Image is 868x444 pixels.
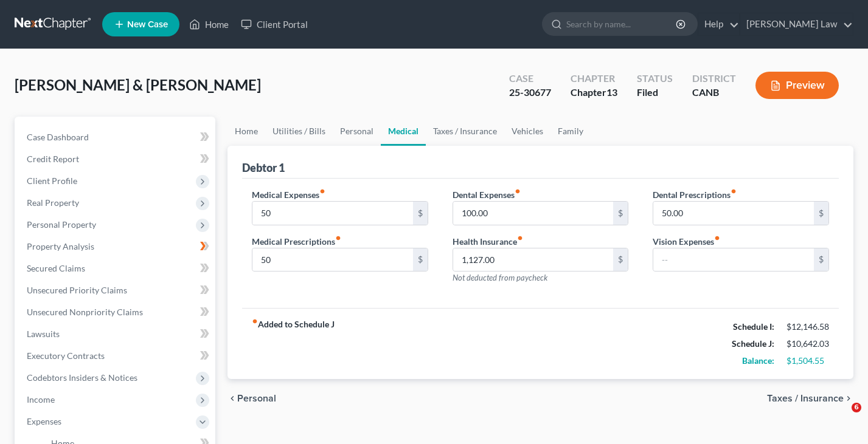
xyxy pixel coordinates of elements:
span: Income [27,394,55,405]
i: fiber_manual_record [252,318,258,324]
span: Not deducted from paycheck [453,273,547,282]
i: fiber_manual_record [335,235,341,241]
a: Property Analysis [17,236,215,258]
div: Chapter [571,72,617,86]
span: Personal [237,394,276,403]
i: fiber_manual_record [731,188,737,194]
a: Lawsuits [17,323,215,345]
i: fiber_manual_record [515,188,521,194]
div: 25-30677 [509,86,551,100]
input: -- [453,202,614,225]
a: Case Dashboard [17,126,215,148]
strong: Added to Schedule J [252,318,335,369]
span: Unsecured Priority Claims [27,285,127,295]
strong: Balance: [742,355,774,366]
a: Utilities / Bills [265,117,333,146]
div: $ [413,202,428,225]
input: Search by name... [566,13,678,35]
span: Executory Contracts [27,350,105,361]
div: Status [637,72,673,86]
strong: Schedule J: [732,338,774,349]
span: Unsecured Nonpriority Claims [27,307,143,317]
span: 6 [852,403,861,412]
a: Taxes / Insurance [426,117,504,146]
a: Vehicles [504,117,550,146]
button: Taxes / Insurance chevron_right [767,394,853,403]
a: Credit Report [17,148,215,170]
input: -- [653,202,814,225]
div: $10,642.03 [786,338,829,350]
div: CANB [692,86,736,100]
input: -- [653,248,814,272]
iframe: Intercom live chat [827,403,856,432]
div: $ [613,202,628,225]
a: Client Portal [235,13,314,35]
a: [PERSON_NAME] Law [740,13,853,35]
input: -- [453,248,614,272]
a: Executory Contracts [17,345,215,367]
input: -- [252,248,413,272]
button: chevron_left Personal [227,394,276,403]
div: $ [413,248,428,272]
div: $1,504.55 [786,355,829,367]
span: Credit Report [27,154,79,164]
a: Unsecured Nonpriority Claims [17,301,215,323]
i: fiber_manual_record [714,235,720,241]
button: Preview [755,72,839,99]
span: Real Property [27,197,79,208]
div: Filed [637,86,673,100]
span: Codebtors Insiders & Notices [27,372,137,383]
label: Medical Prescriptions [252,235,341,248]
a: Medical [381,117,426,146]
a: Personal [333,117,381,146]
span: Case Dashboard [27,132,89,142]
label: Dental Expenses [453,188,521,201]
a: Unsecured Priority Claims [17,279,215,301]
input: -- [252,202,413,225]
strong: Schedule I: [733,321,774,332]
label: Medical Expenses [252,188,325,201]
span: Property Analysis [27,241,94,251]
span: Secured Claims [27,263,85,273]
span: Expenses [27,416,61,426]
span: [PERSON_NAME] & [PERSON_NAME] [15,76,261,94]
div: Case [509,72,551,86]
span: Lawsuits [27,329,60,339]
div: $ [814,202,828,225]
a: Home [183,13,235,35]
i: chevron_right [844,394,853,403]
span: Personal Property [27,219,96,230]
label: Dental Prescriptions [653,188,737,201]
div: Debtor 1 [242,160,285,175]
div: District [692,72,736,86]
i: chevron_left [227,394,237,403]
label: Vision Expenses [653,235,720,248]
span: New Case [127,20,168,29]
div: $12,146.58 [786,321,829,333]
div: $ [814,248,828,272]
label: Health Insurance [453,235,523,248]
a: Help [698,13,739,35]
span: 13 [606,86,617,98]
a: Home [227,117,265,146]
a: Secured Claims [17,258,215,279]
a: Family [550,117,591,146]
div: $ [613,248,628,272]
span: Taxes / Insurance [767,394,844,403]
i: fiber_manual_record [319,188,325,194]
div: Chapter [571,86,617,100]
i: fiber_manual_record [517,235,523,241]
span: Client Profile [27,176,77,186]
